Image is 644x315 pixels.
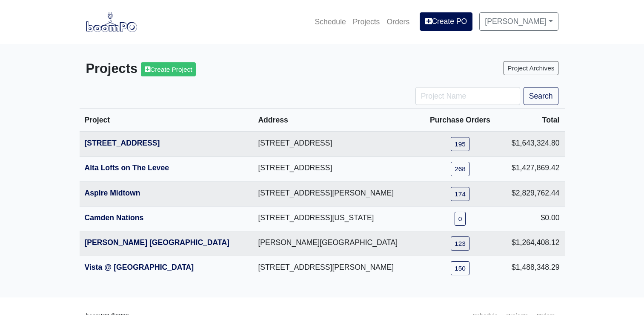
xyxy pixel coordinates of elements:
a: Project Archives [504,61,558,75]
td: $2,829,762.44 [500,181,565,206]
td: [STREET_ADDRESS][PERSON_NAME] [253,181,421,206]
a: 268 [451,162,469,176]
h3: Projects [86,61,316,77]
input: Project Name [415,87,520,105]
a: Aspire Midtown [85,189,140,197]
a: [PERSON_NAME] [479,12,558,30]
a: Camden Nations [85,213,144,222]
a: 123 [451,236,469,251]
a: Vista @ [GEOGRAPHIC_DATA] [85,263,194,271]
th: Total [500,109,565,132]
th: Address [253,109,421,132]
a: Orders [383,12,413,31]
th: Purchase Orders [421,109,500,132]
a: Alta Lofts on The Levee [85,163,169,172]
a: [STREET_ADDRESS] [85,139,160,147]
a: 195 [451,137,469,151]
td: $1,264,408.12 [500,231,565,256]
td: $0.00 [500,206,565,231]
td: $1,427,869.42 [500,157,565,181]
td: [STREET_ADDRESS][PERSON_NAME] [253,256,421,280]
a: Projects [349,12,384,31]
a: 0 [455,212,466,226]
td: [STREET_ADDRESS][US_STATE] [253,206,421,231]
td: [PERSON_NAME][GEOGRAPHIC_DATA] [253,231,421,256]
td: [STREET_ADDRESS] [253,131,421,157]
a: 150 [451,261,469,275]
th: Project [80,109,253,132]
td: $1,643,324.80 [500,131,565,157]
a: Create PO [420,12,472,30]
button: Search [524,87,558,105]
td: $1,488,348.29 [500,256,565,280]
a: Create Project [141,62,196,76]
a: Schedule [311,12,349,31]
td: [STREET_ADDRESS] [253,157,421,181]
a: [PERSON_NAME] [GEOGRAPHIC_DATA] [85,238,229,247]
a: 174 [451,187,469,201]
img: boomPO [86,12,137,32]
